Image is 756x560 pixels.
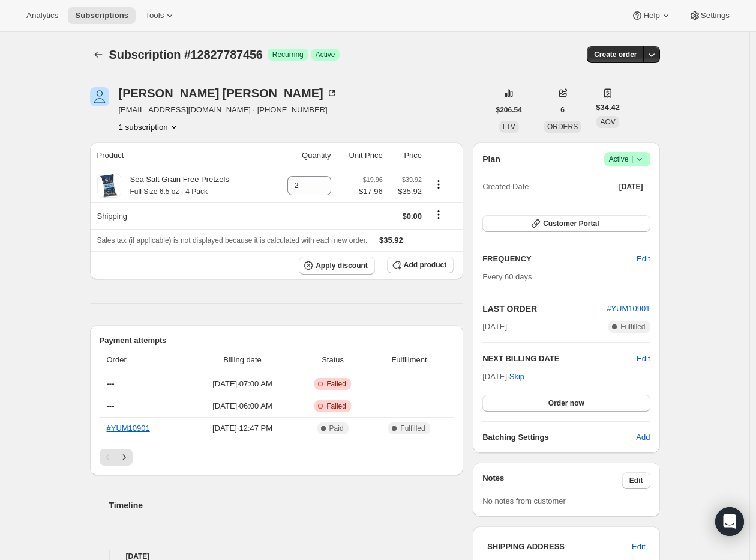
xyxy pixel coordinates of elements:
[629,428,657,447] button: Add
[270,142,334,169] th: Quantity
[191,422,294,434] span: [DATE] · 12:47 PM
[107,401,115,410] span: ---
[19,7,65,24] button: Analytics
[509,371,524,383] span: Skip
[609,153,646,165] span: Active
[482,153,500,165] h2: Plan
[637,253,650,265] span: Edit
[107,424,150,433] a: #YUM10901
[496,105,522,115] span: $206.54
[326,401,346,411] span: Failed
[596,102,620,114] span: $34.42
[629,476,643,485] span: Edit
[482,303,607,315] h2: LAST ORDER
[116,449,133,466] button: Next
[622,472,650,489] button: Edit
[487,541,632,553] h3: SHIPPING ADDRESS
[335,142,386,169] th: Unit Price
[489,102,529,118] button: $206.54
[503,123,515,131] span: LTV
[482,253,637,265] h2: FREQUENCY
[90,202,271,229] th: Shipping
[138,7,183,24] button: Tools
[363,176,383,183] small: $19.96
[482,496,566,505] span: No notes from customer
[502,367,532,386] button: Skip
[543,219,599,228] span: Customer Portal
[109,499,464,511] h2: Timeline
[612,178,650,195] button: [DATE]
[403,212,422,221] span: $0.00
[631,154,633,164] span: |
[482,272,532,281] span: Every 60 days
[316,50,335,59] span: Active
[482,472,622,489] h3: Notes
[75,11,128,20] span: Subscriptions
[587,46,644,63] button: Create order
[130,187,208,196] small: Full Size 6.5 oz - 4 Pack
[619,182,643,192] span: [DATE]
[429,208,448,221] button: Shipping actions
[607,304,650,313] a: #YUM10901
[594,50,637,59] span: Create order
[109,48,263,61] span: Subscription #12827787456
[629,249,657,269] button: Edit
[429,178,448,191] button: Product actions
[625,537,652,556] button: Edit
[607,303,650,315] button: #YUM10901
[548,398,584,408] span: Order now
[400,424,425,433] span: Fulfilled
[97,236,368,245] span: Sales tax (if applicable) is not displayed because it is calculated with each new order.
[119,121,180,133] button: Product actions
[553,102,572,118] button: 6
[191,400,294,412] span: [DATE] · 06:00 AM
[191,354,294,366] span: Billing date
[547,123,578,131] span: ORDERS
[643,11,659,20] span: Help
[632,541,645,553] span: Edit
[68,7,136,24] button: Subscriptions
[482,395,650,412] button: Order now
[316,261,368,270] span: Apply discount
[402,176,422,183] small: $39.92
[272,50,304,59] span: Recurring
[404,260,446,270] span: Add product
[326,379,346,389] span: Failed
[682,7,737,24] button: Settings
[90,142,271,169] th: Product
[624,7,679,24] button: Help
[90,87,109,106] span: Sarah DeGraffenried
[701,11,730,20] span: Settings
[386,142,425,169] th: Price
[191,378,294,390] span: [DATE] · 07:00 AM
[145,11,164,20] span: Tools
[620,322,645,332] span: Fulfilled
[637,353,650,365] button: Edit
[359,186,383,198] span: $17.96
[329,424,344,433] span: Paid
[560,105,565,115] span: 6
[636,431,650,443] span: Add
[600,118,615,126] span: AOV
[121,174,229,198] div: Sea Salt Grain Free Pretzels
[372,354,446,366] span: Fulfillment
[482,353,637,365] h2: NEXT BILLING DATE
[387,257,454,273] button: Add product
[90,46,107,63] button: Subscriptions
[482,321,507,333] span: [DATE]
[100,335,454,347] h2: Payment attempts
[482,215,650,232] button: Customer Portal
[119,87,338,99] div: [PERSON_NAME] [PERSON_NAME]
[100,347,188,373] th: Order
[379,236,403,245] span: $35.92
[715,507,744,536] div: Open Intercom Messenger
[26,11,58,20] span: Analytics
[100,449,454,466] nav: Pagination
[301,354,364,366] span: Status
[482,181,529,193] span: Created Date
[482,431,636,443] h6: Batching Settings
[390,186,422,198] span: $35.92
[97,174,121,198] img: product img
[299,257,375,275] button: Apply discount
